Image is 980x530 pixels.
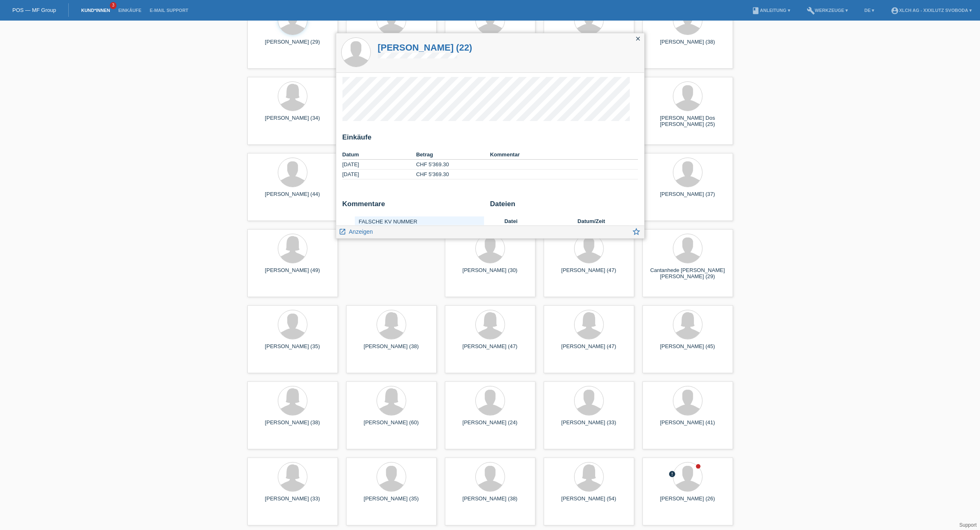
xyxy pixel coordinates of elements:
i: launch [339,228,347,235]
td: CHF 5'369.30 [416,160,490,170]
div: [PERSON_NAME] (37) [649,191,726,204]
div: [PERSON_NAME] (38) [649,39,726,52]
span: 3 [110,2,116,9]
h2: Dateien [490,200,638,212]
i: error [669,470,676,478]
h2: Einkäufe [342,133,638,146]
th: Datei [505,216,578,226]
div: [PERSON_NAME] (47) [550,343,628,356]
a: bookAnleitung ▾ [748,8,794,13]
div: [PERSON_NAME] (54) [550,495,628,509]
i: close [635,35,642,42]
div: [PERSON_NAME] (38) [254,419,331,432]
div: [PERSON_NAME] (35) [254,343,331,356]
div: [PERSON_NAME] (30) [452,267,529,280]
span: Anzeigen [349,228,373,235]
h2: Kommentare [342,200,484,212]
div: Zurückgewiesen [669,470,676,479]
a: star_border [632,228,641,238]
div: [PERSON_NAME] (34) [254,115,331,128]
a: account_circleXLCH AG - XXXLutz Svoboda ▾ [887,8,976,13]
i: account_circle [891,7,899,15]
th: Datum/Zeit [577,216,626,226]
td: [DATE] [342,170,417,179]
th: Kommentar [490,150,638,160]
i: build [807,7,815,15]
a: DE ▾ [860,8,878,13]
div: Cantanhede [PERSON_NAME] [PERSON_NAME] (29) [649,267,726,280]
div: [PERSON_NAME] (38) [452,495,529,509]
i: book [752,7,760,15]
div: [PERSON_NAME] Dos [PERSON_NAME] (25) [649,115,726,128]
a: Support [959,522,977,528]
div: [PERSON_NAME] (47) [550,267,628,280]
div: [PERSON_NAME] (33) [254,495,331,509]
a: POS — MF Group [12,7,56,13]
a: [PERSON_NAME] (22) [378,42,473,53]
div: [PERSON_NAME] (26) [649,495,726,509]
div: [PERSON_NAME] (35) [353,495,430,509]
div: [PERSON_NAME] (44) [254,191,331,204]
a: Einkäufe [114,8,145,13]
div: [PERSON_NAME] (47) [452,343,529,356]
div: [PERSON_NAME] (60) [353,419,430,432]
td: [DATE] [342,160,417,170]
i: star_border [632,227,641,236]
div: [PERSON_NAME] (33) [550,419,628,432]
div: [PERSON_NAME] (45) [649,343,726,356]
div: FALSCHE KV NUMMER [359,219,480,225]
div: [PERSON_NAME] (24) [452,419,529,432]
div: [PERSON_NAME] (49) [254,267,331,280]
div: [PERSON_NAME] (38) [353,343,430,356]
a: E-Mail Support [146,8,193,13]
th: Betrag [416,150,490,160]
th: Datum [342,150,417,160]
a: Kund*innen [77,8,114,13]
a: launch Anzeigen [339,226,373,236]
td: CHF 5'369.30 [416,170,490,179]
div: [PERSON_NAME] (29) [254,39,331,52]
a: buildWerkzeuge ▾ [803,8,852,13]
div: [PERSON_NAME] (41) [649,419,726,432]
